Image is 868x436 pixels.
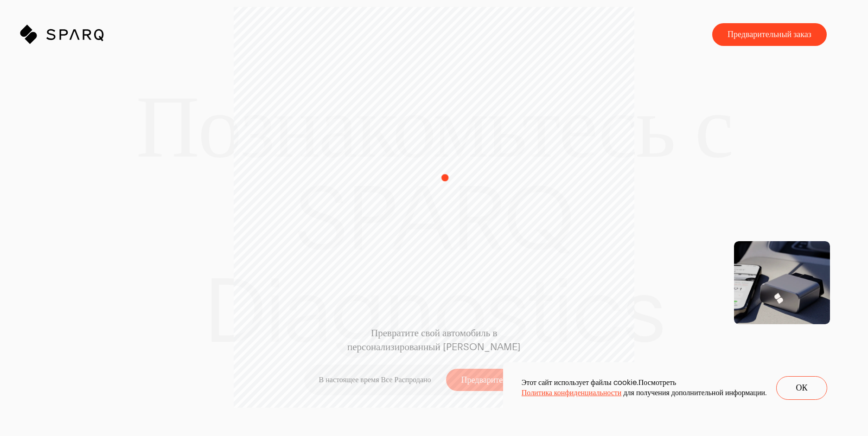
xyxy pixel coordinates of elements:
[728,29,811,39] ya-tr-span: Предварительный заказ
[595,143,691,288] img: Диагностика SPARQ вставляется в порт OBD
[337,326,531,353] span: Превратите свой автомобиль в персонализированный ИИ
[178,272,274,416] img: Живописный Снимок Range Rover
[638,378,677,387] ya-tr-span: Посмотреть
[623,388,767,397] ya-tr-span: для получения дополнительной информации.
[796,383,807,392] ya-tr-span: ОК
[522,388,622,398] a: Политика конфиденциальности
[712,23,827,46] button: Предзаказ диагностического устройства SPARQ
[446,369,561,391] button: Предварительный заказ
[347,341,521,353] ya-tr-span: персонализированный [PERSON_NAME]
[522,378,638,387] ya-tr-span: Этот сайт использует файлы cookie.
[776,376,827,400] button: ОК
[461,376,545,385] span: Предварительный заказ
[734,241,830,324] img: Снимок диагностического устройства SPARQ
[371,327,497,339] ya-tr-span: Превратите свой автомобиль в
[38,135,134,280] img: Приложение SPARQ открыто на iPhone на столе
[319,375,431,384] ya-tr-span: В настоящее время Все Распродано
